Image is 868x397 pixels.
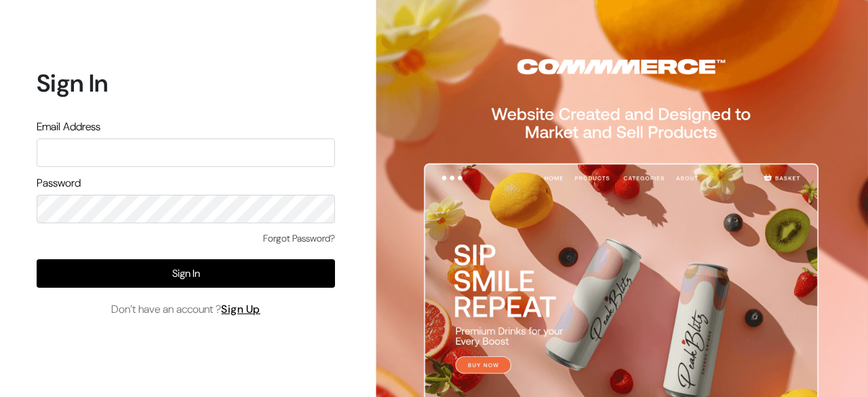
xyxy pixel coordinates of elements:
button: Sign In [37,259,335,288]
a: Sign Up [221,302,260,316]
label: Password [37,175,81,191]
h1: Sign In [37,69,335,98]
label: Email Address [37,119,100,135]
a: Forgot Password? [263,231,335,246]
span: Don’t have an account ? [111,301,260,318]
